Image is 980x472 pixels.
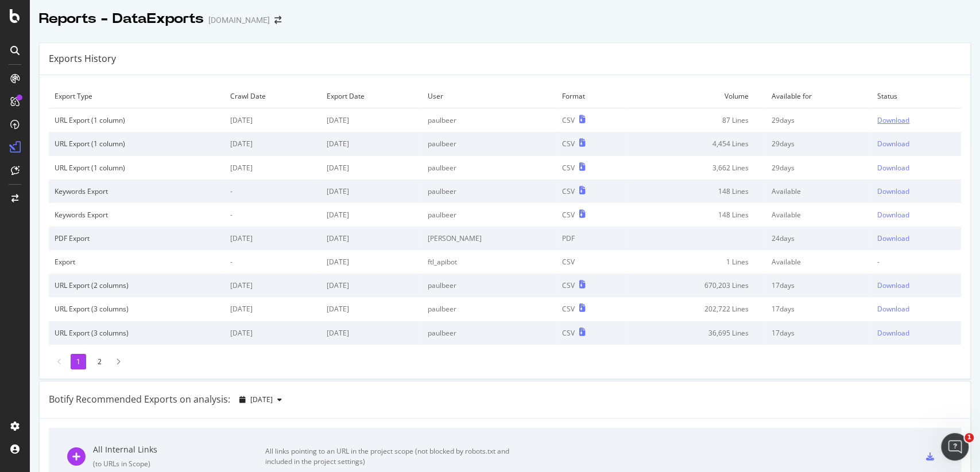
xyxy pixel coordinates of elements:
td: 202,722 Lines [628,297,766,321]
div: CSV [562,328,575,338]
div: PDF Export [55,233,218,243]
div: Download [877,186,909,196]
td: [DATE] [321,321,422,345]
td: 17 days [766,321,872,345]
div: Download [877,163,909,173]
li: 1 [71,354,86,369]
td: [DATE] [224,274,320,297]
a: Download [877,139,955,149]
div: Download [877,280,909,290]
td: paulbeer [422,321,556,345]
td: [DATE] [224,297,320,321]
td: [DATE] [224,321,320,345]
td: [DATE] [321,227,422,250]
td: [DATE] [321,203,422,227]
div: Available [772,186,866,196]
td: 148 Lines [628,180,766,203]
a: Download [877,115,955,125]
iframe: Intercom live chat [941,433,969,461]
a: Download [877,210,955,220]
div: Available [772,257,866,267]
div: URL Export (2 columns) [55,280,218,290]
div: Keywords Export [55,186,218,196]
div: csv-export [926,453,934,461]
a: Download [877,186,955,196]
td: - [224,250,320,274]
td: PDF [556,227,628,250]
td: 670,203 Lines [628,274,766,297]
td: User [422,84,556,108]
a: Download [877,328,955,338]
td: [DATE] [224,132,320,155]
button: [DATE] [235,391,286,409]
td: 3,662 Lines [628,156,766,180]
td: Export Date [321,84,422,108]
td: [DATE] [321,132,422,155]
td: [DATE] [321,156,422,180]
div: [DOMAIN_NAME] [208,14,270,26]
li: 2 [92,354,107,369]
td: paulbeer [422,180,556,203]
td: [DATE] [224,108,320,132]
div: URL Export (1 column) [55,115,218,125]
td: CSV [556,250,628,274]
td: - [871,250,961,274]
div: Download [877,210,909,220]
span: 2025 Oct. 3rd [250,395,273,404]
div: URL Export (1 column) [55,139,218,149]
td: 29 days [766,132,872,155]
td: [DATE] [321,108,422,132]
div: All links pointing to an URL in the project scope (not blocked by robots.txt and included in the ... [265,446,524,467]
div: Keywords Export [55,210,218,220]
div: CSV [562,139,575,149]
td: - [224,180,320,203]
div: Download [877,304,909,314]
td: 4,454 Lines [628,132,766,155]
td: paulbeer [422,132,556,155]
div: arrow-right-arrow-left [274,16,281,24]
span: 1 [964,433,974,442]
td: 87 Lines [628,108,766,132]
td: 17 days [766,274,872,297]
td: Format [556,84,628,108]
td: paulbeer [422,203,556,227]
td: [DATE] [224,156,320,180]
div: CSV [562,304,575,314]
div: Botify Recommended Exports on analysis: [49,393,230,406]
div: Download [877,139,909,149]
div: CSV [562,115,575,125]
td: 29 days [766,156,872,180]
div: URL Export (1 column) [55,163,218,173]
div: Download [877,115,909,125]
td: 17 days [766,297,872,321]
div: All Internal Links [93,444,265,455]
td: Available for [766,84,872,108]
td: [DATE] [321,297,422,321]
a: Download [877,233,955,243]
td: Export Type [49,84,224,108]
td: paulbeer [422,108,556,132]
div: URL Export (3 columns) [55,304,218,314]
div: CSV [562,280,575,290]
div: CSV [562,210,575,220]
td: Crawl Date [224,84,320,108]
td: 29 days [766,108,872,132]
div: CSV [562,163,575,173]
td: 1 Lines [628,250,766,274]
td: 36,695 Lines [628,321,766,345]
div: ( to URLs in Scope ) [93,459,265,469]
td: paulbeer [422,297,556,321]
a: Download [877,163,955,173]
td: 24 days [766,227,872,250]
td: Status [871,84,961,108]
td: [PERSON_NAME] [422,227,556,250]
td: [DATE] [224,227,320,250]
div: Export [55,257,218,267]
td: [DATE] [321,274,422,297]
a: Download [877,280,955,290]
div: Download [877,328,909,338]
td: - [224,203,320,227]
td: [DATE] [321,180,422,203]
div: Download [877,233,909,243]
div: Reports - DataExports [39,9,204,29]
